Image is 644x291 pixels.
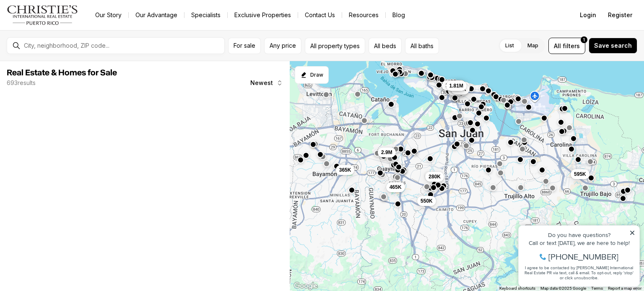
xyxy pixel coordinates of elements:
[417,196,436,206] button: 550K
[34,39,104,48] span: [PHONE_NUMBER]
[594,42,632,49] span: Save search
[378,147,396,157] button: 2.9M
[583,36,585,43] span: 1
[390,184,402,191] span: 465K
[381,149,392,156] span: 2.9M
[7,5,78,25] img: logo
[449,82,463,89] span: 1.81M
[305,38,365,54] button: All property types
[88,9,128,21] a: Our Story
[369,38,402,54] button: All beds
[580,12,596,18] span: Login
[342,9,385,21] a: Resources
[603,7,637,23] button: Register
[452,80,466,90] button: 3M
[228,38,261,54] button: For sale
[9,27,121,33] div: Call or text [DATE], we are here to help!
[589,38,637,54] button: Save search
[548,38,585,54] button: Allfilters1
[575,7,601,23] button: Login
[554,41,561,50] span: All
[428,173,441,180] span: 280K
[454,86,466,93] span: 650K
[386,182,405,192] button: 465K
[9,19,121,25] div: Do you have questions?
[7,69,117,77] span: Real Estate & Homes for Sale
[421,198,433,204] span: 550K
[445,82,459,89] span: 1.33M
[449,82,470,92] button: 1.29M
[451,84,470,94] button: 650K
[234,42,255,49] span: For sale
[405,38,439,54] button: All baths
[442,80,462,90] button: 1.33M
[452,83,466,90] span: 1.29M
[228,9,298,21] a: Exclusive Properties
[295,66,329,84] button: Start drawing
[129,9,184,21] a: Our Advantage
[270,42,296,49] span: Any price
[386,9,412,21] a: Blog
[245,75,288,91] button: Newest
[339,167,351,173] span: 365K
[298,9,342,21] button: Contact Us
[7,80,36,86] p: 693 results
[499,38,521,53] label: List
[574,171,586,178] span: 595K
[335,165,354,175] button: 365K
[264,38,301,54] button: Any price
[563,41,580,50] span: filters
[250,80,273,86] span: Newest
[10,52,119,67] span: I agree to be contacted by [PERSON_NAME] International Real Estate PR via text, call & email. To ...
[571,169,589,179] button: 595K
[608,12,632,18] span: Register
[184,9,227,21] a: Specialists
[446,81,466,91] button: 1.81M
[521,38,545,53] label: Map
[425,172,444,182] button: 280K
